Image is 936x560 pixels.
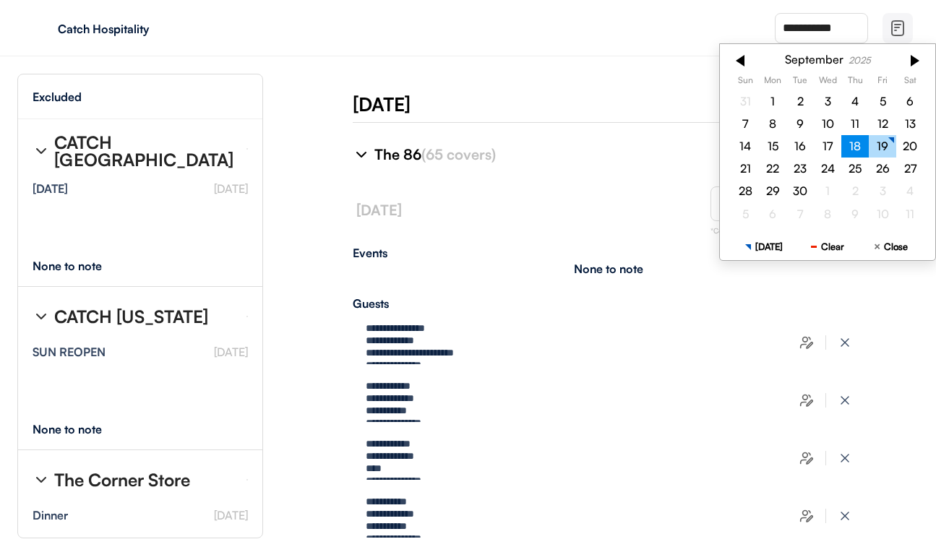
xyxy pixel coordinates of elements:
img: chevron-right%20%281%29.svg [33,471,50,488]
div: 14 Sep 2025 [731,134,759,157]
div: 10 Sep 2025 [814,112,841,134]
font: *Covers will not show unless service is selected [710,226,860,235]
img: x-close%20%283%29.svg [838,335,852,350]
div: 3 Oct 2025 [869,180,896,202]
div: 27 Sep 2025 [896,158,924,180]
div: Dinner [33,509,68,521]
div: 5 Oct 2025 [731,202,759,225]
div: 8 Sep 2025 [759,112,786,134]
div: 2 Sep 2025 [786,90,814,112]
div: Guests [353,298,864,309]
font: [DATE] [214,508,248,522]
div: CATCH [US_STATE] [54,308,208,325]
img: file-02.svg [889,20,906,37]
div: 9 Oct 2025 [841,202,869,225]
div: 17 Sep 2025 [814,134,841,157]
th: Monday [759,75,786,90]
div: 22 Sep 2025 [759,158,786,180]
img: chevron-right%20%281%29.svg [353,146,370,163]
button: [DATE] [732,233,796,259]
div: 13 Sep 2025 [896,112,924,134]
div: 4 Sep 2025 [841,90,869,112]
div: 10 Oct 2025 [869,202,896,225]
div: 12 Sep 2025 [869,112,896,134]
div: 6 Oct 2025 [759,202,786,225]
div: None to note [33,260,129,272]
img: x-close%20%283%29.svg [838,509,852,523]
img: x-close%20%283%29.svg [838,451,852,465]
div: 8 Oct 2025 [814,202,841,225]
th: Thursday [841,75,869,90]
div: 11 Sep 2025 [841,112,869,134]
div: None to note [574,263,643,275]
img: chevron-right%20%281%29.svg [33,142,50,160]
div: 24 Sep 2025 [814,158,841,180]
img: users-edit.svg [799,335,814,350]
img: x-close%20%283%29.svg [838,393,852,408]
div: 7 Sep 2025 [731,112,759,134]
button: Close [859,233,923,259]
div: [DATE] [33,183,68,194]
div: 18 Sep 2025 [841,134,869,157]
div: 23 Sep 2025 [786,158,814,180]
div: CATCH [GEOGRAPHIC_DATA] [54,134,235,168]
div: SUN REOPEN [33,346,106,358]
div: 1 Oct 2025 [814,180,841,202]
div: Excluded [33,91,82,103]
div: September [785,53,843,66]
div: Events [353,247,864,259]
th: Friday [869,75,896,90]
button: Clear [796,233,859,259]
img: chevron-right%20%281%29.svg [33,308,50,325]
div: 19 Sep 2025 [869,134,896,157]
div: 21 Sep 2025 [731,158,759,180]
th: Tuesday [786,75,814,90]
div: 29 Sep 2025 [759,180,786,202]
div: 26 Sep 2025 [869,158,896,180]
div: 11 Oct 2025 [896,202,924,225]
div: 4 Oct 2025 [896,180,924,202]
div: 25 Sep 2025 [841,158,869,180]
img: users-edit.svg [799,393,814,408]
th: Wednesday [814,75,841,90]
th: Sunday [731,75,759,90]
img: yH5BAEAAAAALAAAAAABAAEAAAIBRAA7 [29,17,52,40]
div: 2 Oct 2025 [841,180,869,202]
div: None to note [33,423,129,435]
div: 15 Sep 2025 [759,134,786,157]
div: 16 Sep 2025 [786,134,814,157]
div: The Corner Store [54,471,190,488]
font: (65 covers) [421,145,496,163]
div: 28 Sep 2025 [731,180,759,202]
div: 20 Sep 2025 [896,134,924,157]
div: The 86 [374,145,813,165]
div: 2025 [849,55,871,66]
div: Catch Hospitality [58,23,240,35]
div: 31 Aug 2025 [731,90,759,112]
div: 3 Sep 2025 [814,90,841,112]
th: Saturday [896,75,924,90]
strong: [PERSON_NAME] [33,536,111,548]
div: 5 Sep 2025 [869,90,896,112]
div: 6 Sep 2025 [896,90,924,112]
img: users-edit.svg [799,509,814,523]
div: 9 Sep 2025 [786,112,814,134]
img: users-edit.svg [799,451,814,465]
font: [DATE] [356,201,402,219]
div: [DATE] [353,91,936,117]
font: [DATE] [214,181,248,196]
div: 7 Oct 2025 [786,202,814,225]
font: [DATE] [214,345,248,359]
div: 30 Sep 2025 [786,180,814,202]
div: 1 Sep 2025 [759,90,786,112]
